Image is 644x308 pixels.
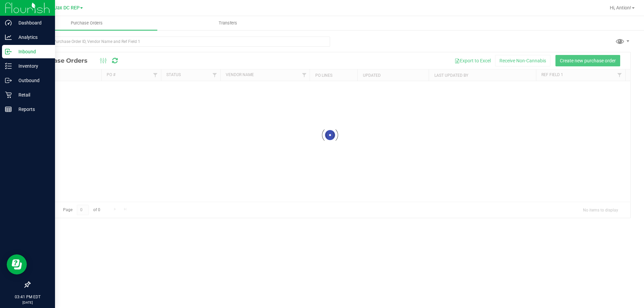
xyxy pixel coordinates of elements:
[5,91,12,98] inline-svg: Retail
[12,91,52,99] p: Retail
[5,63,12,69] inline-svg: Inventory
[62,20,112,26] span: Purchase Orders
[610,5,631,10] span: Hi, Antion!
[12,48,52,56] p: Inbound
[12,19,52,27] p: Dashboard
[210,20,246,26] span: Transfers
[30,37,330,47] input: Search Purchase Order ID, Vendor Name and Ref Field 1
[5,48,12,55] inline-svg: Inbound
[12,105,52,113] p: Reports
[3,294,52,300] p: 03:41 PM EDT
[3,300,52,305] p: [DATE]
[157,16,299,30] a: Transfers
[5,77,12,84] inline-svg: Outbound
[5,34,12,41] inline-svg: Analytics
[5,19,12,26] inline-svg: Dashboard
[7,254,27,274] iframe: Resource center
[54,5,79,11] span: Jax DC REP
[5,106,12,113] inline-svg: Reports
[12,33,52,41] p: Analytics
[16,16,157,30] a: Purchase Orders
[12,76,52,84] p: Outbound
[12,62,52,70] p: Inventory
